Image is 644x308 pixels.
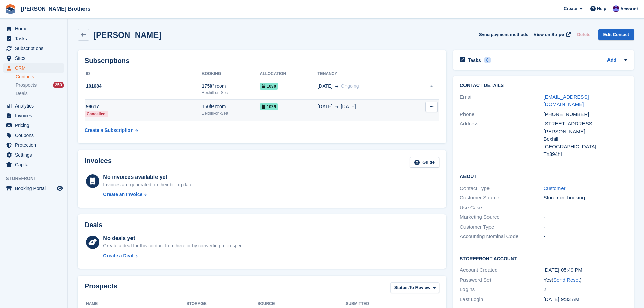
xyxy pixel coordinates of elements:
div: Create an Invoice [103,191,142,198]
div: Logins [460,286,543,293]
h2: [PERSON_NAME] [93,30,161,40]
div: Cancelled [85,111,108,117]
span: Status: [394,284,409,291]
a: Preview store [56,184,64,192]
span: Prospects [16,82,37,88]
a: menu [3,101,64,111]
a: menu [3,24,64,33]
div: Create a deal for this contact from here or by converting a prospect. [103,242,245,250]
th: Tenancy [318,69,408,79]
a: menu [3,34,64,43]
div: 253 [53,82,64,88]
div: Address [460,120,543,158]
a: Send Reset [553,277,580,283]
a: menu [3,160,64,169]
div: Password Set [460,276,543,284]
span: Storefront [6,175,67,182]
div: Last Login [460,295,543,303]
a: [EMAIL_ADDRESS][DOMAIN_NAME] [544,94,589,108]
button: Delete [574,29,593,40]
h2: Tasks [468,57,481,63]
span: [DATE] [318,103,333,110]
div: Contact Type [460,185,543,192]
div: - [544,204,627,212]
div: 150ft² room [202,103,260,110]
span: Coupons [15,131,55,140]
th: Allocation [260,69,317,79]
div: Tn394hl [544,150,627,158]
div: Accounting Nominal Code [460,233,543,240]
div: - [544,223,627,231]
div: [STREET_ADDRESS][PERSON_NAME] [544,120,627,135]
div: Marketing Source [460,213,543,221]
span: Capital [15,160,55,169]
div: Customer Source [460,194,543,202]
div: Bexhill [544,135,627,143]
span: Invoices [15,111,55,120]
div: 2 [544,286,627,293]
div: - [544,213,627,221]
a: menu [3,131,64,140]
span: [DATE] [318,82,333,90]
h2: Contact Details [460,83,627,88]
div: Bexhill-on-Sea [202,90,260,96]
span: Home [15,24,55,33]
span: Deals [16,90,28,97]
div: 98617 [85,103,202,110]
a: View on Stripe [531,29,572,40]
h2: Prospects [85,282,117,295]
button: Status: To Review [390,282,439,293]
img: Becca Clark [613,5,619,12]
span: CRM [15,63,55,73]
span: Create [564,5,577,12]
span: Booking Portal [15,184,55,193]
span: Account [620,6,638,13]
div: 175ft² room [202,82,260,90]
h2: Deals [85,221,102,229]
span: Tasks [15,34,55,43]
h2: Subscriptions [85,57,439,65]
div: Create a Subscription [85,127,134,134]
div: Invoices are generated on their billing date. [103,181,194,188]
div: Customer Type [460,223,543,231]
a: Contacts [16,74,64,80]
a: Edit Contact [598,29,634,40]
h2: About [460,173,627,180]
a: menu [3,140,64,150]
div: No deals yet [103,234,245,242]
a: Prospects 253 [16,81,64,89]
span: To Review [409,284,430,291]
span: Analytics [15,101,55,111]
span: Ongoing [341,83,359,89]
span: Protection [15,140,55,150]
a: Create an Invoice [103,191,194,198]
span: Subscriptions [15,44,55,53]
a: [PERSON_NAME] Brothers [18,3,93,15]
div: Account Created [460,266,543,274]
span: Settings [15,150,55,160]
a: Create a Deal [103,252,245,259]
div: Yes [544,276,627,284]
div: Storefront booking [544,194,627,202]
div: Email [460,93,543,109]
span: ( ) [552,277,581,283]
div: 0 [484,57,492,63]
img: stora-icon-8386f47178a22dfd0bd8f6a31ec36ba5ce8667c1dd55bd0f319d3a0aa187defe.svg [5,4,16,14]
div: Use Case [460,204,543,212]
a: menu [3,150,64,160]
div: Bexhill-on-Sea [202,110,260,116]
th: Booking [202,69,260,79]
th: ID [85,69,202,79]
a: Customer [544,185,566,191]
h2: Invoices [85,157,112,168]
a: Deals [16,90,64,97]
div: [DATE] 05:49 PM [544,266,627,274]
a: menu [3,111,64,120]
div: Create a Deal [103,252,133,259]
div: - [544,233,627,240]
div: 101684 [85,82,202,90]
div: Phone [460,111,543,118]
span: View on Stripe [534,31,564,38]
a: Guide [410,157,439,168]
div: No invoices available yet [103,173,194,181]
